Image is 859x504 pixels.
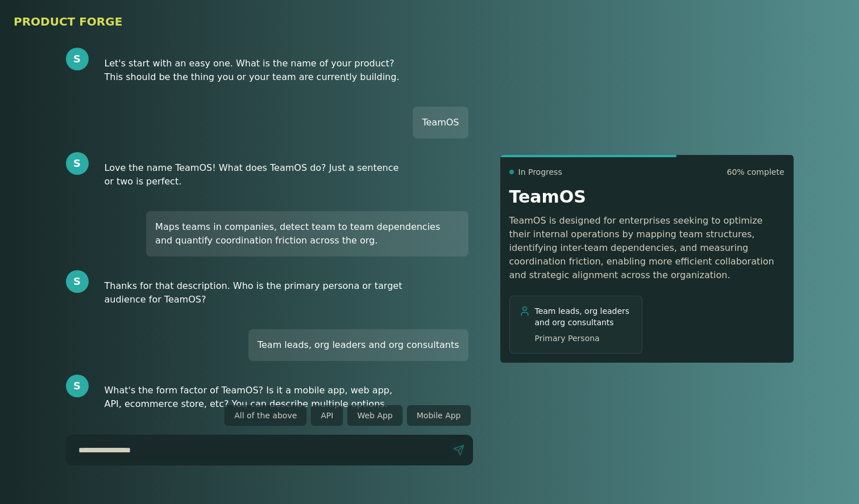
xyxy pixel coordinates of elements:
span: In Progress [518,166,562,178]
div: Team leads, org leaders and org consultants [248,329,468,361]
div: Thanks for that description. Who is the primary persona or target audience for TeamOS? [96,270,417,316]
span: S [73,156,81,171]
div: Love the name TeamOS! What does TeamOS do? Just a sentence or two is perfect. [96,152,417,198]
div: What's the form factor of TeamOS? Is it a mobile app, web app, API, ecommerce store, etc? You can... [96,375,417,420]
button: All of the above [225,405,306,426]
div: Let's start with an easy one. What is the name of your product? This should be the thing you or y... [96,48,417,93]
h1: PRODUCT FORGE [14,14,845,30]
div: TeamOS [413,107,468,138]
span: 60 % complete [727,166,785,178]
span: S [73,378,81,394]
button: API [311,405,343,426]
span: S [73,51,81,67]
div: Maps teams in companies, detect team to team dependencies and quantify coordination friction acro... [146,211,468,257]
button: Web App [347,405,402,426]
h2: TeamOS [509,187,785,207]
p: Team leads, org leaders and org consultants [535,305,633,344]
button: Mobile App [407,405,471,426]
p: TeamOS is designed for enterprises seeking to optimize their internal operations by mapping team ... [509,214,785,282]
span: S [73,274,81,289]
span: Primary Persona [535,333,633,344]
